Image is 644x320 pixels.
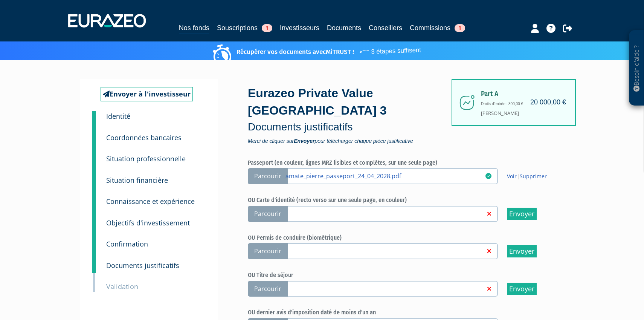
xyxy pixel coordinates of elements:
input: Envoyer [507,283,537,295]
small: Connaissance et expérience [106,197,195,206]
img: 1732889491-logotype_eurazeo_blanc_rvb.png [68,14,146,28]
h6: OU Carte d'identité (recto verso sur une seule page, en couleur) [248,197,560,204]
span: Parcourir [248,243,288,259]
small: Situation professionnelle [106,154,186,163]
a: Souscriptions1 [217,23,272,33]
small: Documents justificatifs [106,261,179,270]
h6: OU Titre de séjour [248,272,560,279]
span: Parcourir [248,206,288,222]
input: Envoyer [507,245,537,257]
a: 3 [92,143,96,167]
a: Investisseurs [280,23,319,33]
p: Récupérer vos documents avec [215,43,421,57]
a: 5 [92,186,96,209]
a: 8 [92,250,96,273]
span: | [507,173,547,180]
a: MiTRUST ! [326,48,354,56]
h6: OU Permis de conduire (biométrique) [248,234,560,241]
small: Confirmation [106,239,148,248]
small: Coordonnées bancaires [106,133,182,142]
h6: OU dernier avis d'imposition daté de moins d'un an [248,309,560,316]
div: Eurazeo Private Value [GEOGRAPHIC_DATA] 3 [248,85,455,143]
small: Situation financière [106,176,168,185]
a: Conseillers [369,23,402,33]
a: amate_pierre_passeport_24_04_2028.pdf [285,172,485,179]
span: 1 [262,24,272,32]
small: Objectifs d'investissement [106,218,190,227]
a: Documents [327,23,361,33]
a: Voir [507,173,517,180]
span: 1 [455,24,465,32]
i: 04/09/2025 13:02 [485,173,491,179]
a: 7 [92,228,96,252]
a: Commissions1 [410,23,465,33]
a: 1 [92,111,96,126]
a: Envoyer à l'investisseur [101,87,193,101]
a: Supprimer [520,173,547,180]
strong: Envoyer [294,138,314,144]
a: 6 [92,207,96,231]
a: Nos fonds [179,23,209,34]
span: Parcourir [248,281,288,297]
span: Merci de cliquer sur pour télécharger chaque pièce justificative [248,138,455,144]
small: Validation [106,282,138,291]
a: 2 [92,122,96,145]
input: Envoyer [507,208,537,220]
h6: Passeport (en couleur, lignes MRZ lisibles et complètes, sur une seule page) [248,159,560,166]
p: Documents justificatifs [248,119,455,135]
span: Parcourir [248,168,288,184]
span: 3 étapes suffisent [359,41,421,57]
a: 4 [92,165,96,188]
p: Besoin d'aide ? [632,34,641,102]
small: Identité [106,112,130,121]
